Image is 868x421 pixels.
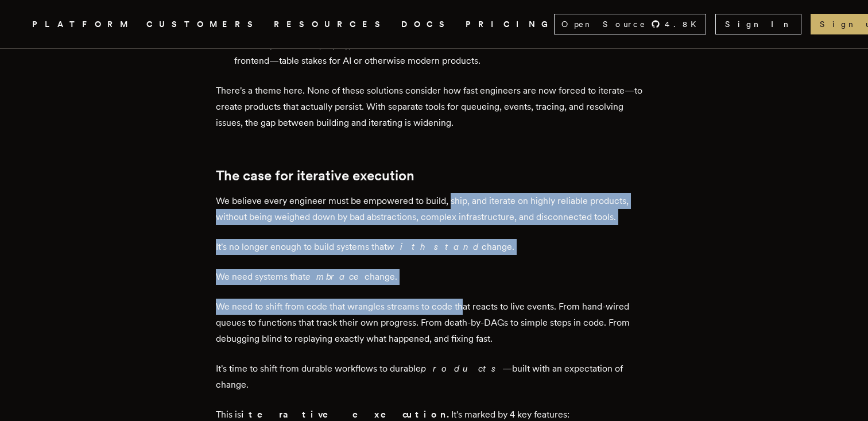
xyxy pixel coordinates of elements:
em: withstand [387,241,482,252]
strong: iterative execution. [241,409,451,420]
em: embrace [305,271,365,282]
span: 4.8 K [665,18,703,30]
p: It's no longer enough to build systems that change. [216,239,652,255]
button: PLATFORM [32,17,133,32]
p: It's time to shift from durable workflows to durable —built with an expectation of change. [216,361,652,393]
a: CUSTOMERS [146,17,260,32]
a: Sign In [715,14,801,34]
h2: The case for iterative execution [216,168,652,184]
p: We believe every engineer must be empowered to build, ship, and iterate on highly reliable produc... [216,193,652,225]
p: We need to shift from code that wrangles streams to code that reacts to live events. From hand-wi... [216,299,652,347]
a: PRICING [466,17,554,32]
p: We need systems that change. [216,269,652,285]
a: DOCS [401,17,452,32]
span: Open Source [561,18,646,30]
em: products [421,363,502,374]
button: RESOURCES [274,17,387,32]
p: There's a theme here. None of these solutions consider how fast engineers are now forced to itera... [216,83,652,131]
